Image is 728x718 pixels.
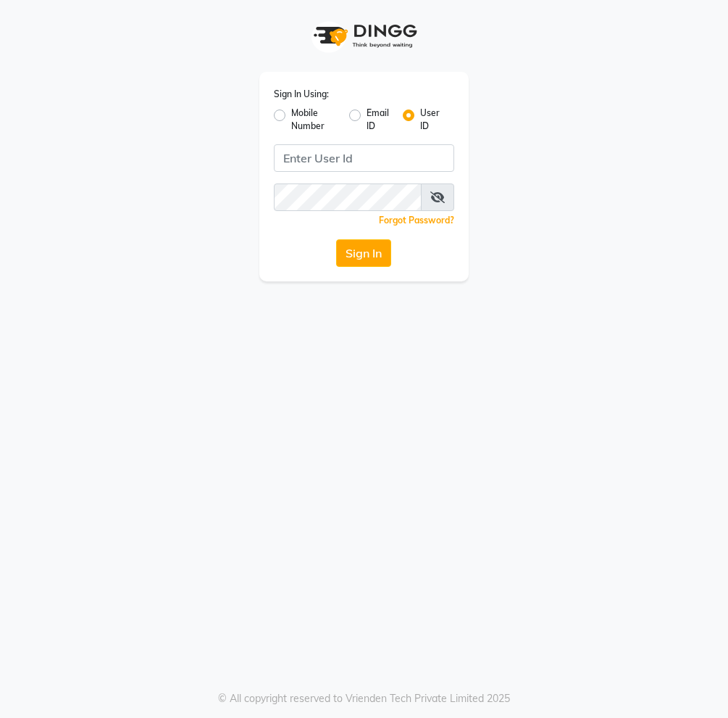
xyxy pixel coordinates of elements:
label: Email ID [367,107,391,133]
label: Mobile Number [291,107,338,133]
label: Sign In Using: [274,88,329,101]
img: logo1.svg [306,15,422,57]
button: Sign In [336,239,391,267]
input: Username [274,144,455,172]
input: Username [274,183,422,211]
a: Forgot Password? [379,215,454,226]
label: User ID [420,107,443,133]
